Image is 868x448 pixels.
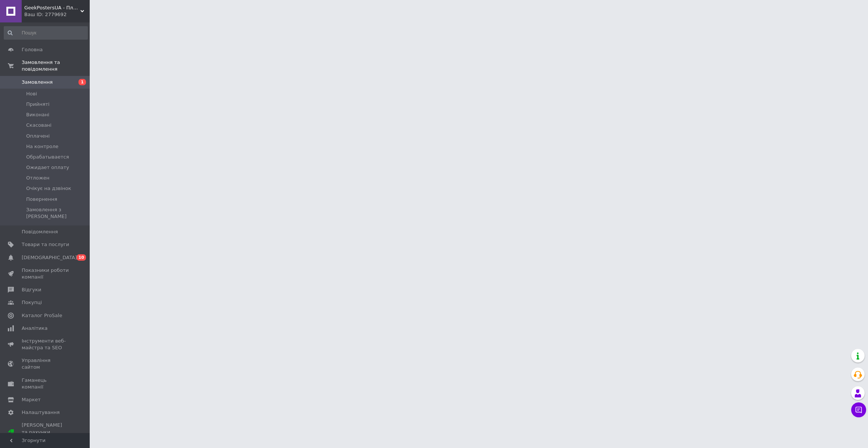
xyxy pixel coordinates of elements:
[26,154,69,160] span: Обрабатывается
[26,164,69,171] span: Ожидает оплату
[22,357,69,371] span: Управління сайтом
[26,175,49,181] span: Отложен
[22,286,41,293] span: Відгуки
[22,396,41,403] span: Маркет
[26,196,57,203] span: Повернення
[22,299,42,306] span: Покупці
[24,4,80,11] span: GeekPostersUA - Плакати та постери, сервіс друку
[22,267,69,280] span: Показники роботи компанії
[22,312,62,319] span: Каталог ProSale
[4,26,88,40] input: Пошук
[22,338,69,351] span: Інструменти веб-майстра та SEO
[22,241,69,248] span: Товари та послуги
[22,422,69,442] span: [PERSON_NAME] та рахунки
[26,206,87,220] span: Замовлення з [PERSON_NAME]
[26,122,52,129] span: Скасовані
[851,402,866,417] button: Чат з покупцем
[79,79,86,85] span: 1
[26,90,37,97] span: Нові
[22,377,69,390] span: Гаманець компанії
[26,143,58,150] span: На контроле
[22,46,43,53] span: Головна
[26,185,71,192] span: Очікує на дзвінок
[22,228,58,235] span: Повідомлення
[22,59,90,73] span: Замовлення та повідомлення
[24,11,90,18] div: Ваш ID: 2779692
[26,101,49,108] span: Прийняті
[22,254,77,261] span: [DEMOGRAPHIC_DATA]
[26,133,50,139] span: Оплачені
[26,111,49,118] span: Виконані
[22,325,47,332] span: Аналітика
[22,409,60,416] span: Налаштування
[77,254,86,261] span: 10
[22,79,53,86] span: Замовлення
